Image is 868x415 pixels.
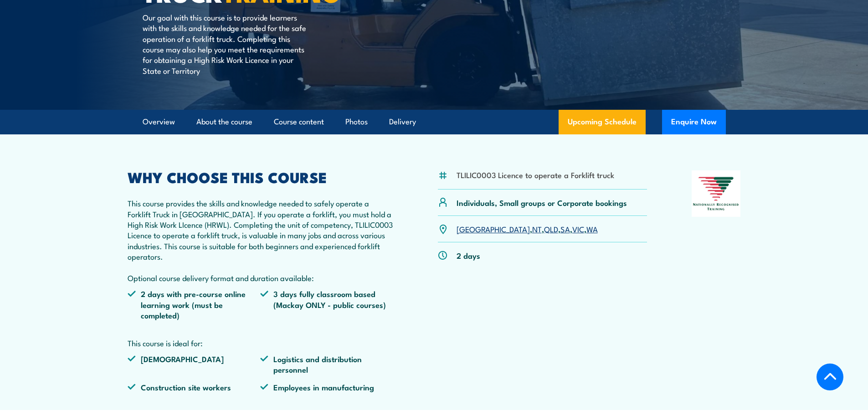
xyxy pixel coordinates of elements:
p: , , , , , [457,224,598,234]
li: Logistics and distribution personnel [260,354,393,375]
p: This course provides the skills and knowledge needed to safely operate a Forklift Truck in [GEOGR... [128,198,394,283]
p: 2 days [457,250,480,261]
a: Course content [274,110,324,134]
p: Our goal with this course is to provide learners with the skills and knowledge needed for the saf... [143,12,309,76]
a: SA [560,223,570,234]
p: This course is ideal for: [128,338,394,348]
a: Upcoming Schedule [559,110,646,134]
img: Nationally Recognised Training logo. [692,170,741,217]
li: 2 days with pre-course online learning work (must be completed) [128,288,261,320]
button: Enquire Now [662,110,726,134]
a: About the course [196,110,252,134]
a: WA [586,223,598,234]
a: [GEOGRAPHIC_DATA] [457,223,530,234]
li: Employees in manufacturing [260,382,393,392]
a: Delivery [389,110,416,134]
li: Construction site workers [128,382,261,392]
li: 3 days fully classroom based (Mackay ONLY - public courses) [260,288,393,320]
li: TLILIC0003 Licence to operate a Forklift truck [457,169,614,180]
a: QLD [544,223,558,234]
h2: WHY CHOOSE THIS COURSE [128,170,394,183]
a: Overview [143,110,175,134]
a: VIC [572,223,584,234]
a: Photos [345,110,368,134]
a: NT [532,223,542,234]
p: Individuals, Small groups or Corporate bookings [457,197,627,208]
li: [DEMOGRAPHIC_DATA] [128,354,261,375]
